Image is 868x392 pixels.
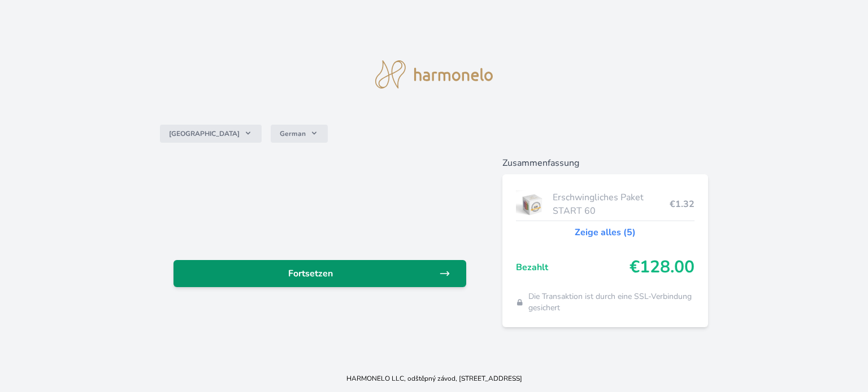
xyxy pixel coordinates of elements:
a: Fortsetzen [173,260,466,287]
h6: Zusammenfassung [502,156,708,170]
span: Die Transaktion ist durch eine SSL-Verbindung gesichert [528,291,695,314]
span: Fortsetzen [183,267,439,280]
span: €128.00 [630,257,695,278]
span: [GEOGRAPHIC_DATA] [169,129,240,138]
span: Bezahlt [516,261,630,274]
a: Zeige alles (5) [575,226,636,239]
span: €1.32 [670,197,695,211]
span: German [280,129,306,138]
button: German [271,125,328,143]
img: start.jpg [516,190,548,218]
button: [GEOGRAPHIC_DATA] [160,125,262,143]
img: logo.svg [375,60,493,89]
span: Erschwingliches Paket START 60 [553,191,670,218]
